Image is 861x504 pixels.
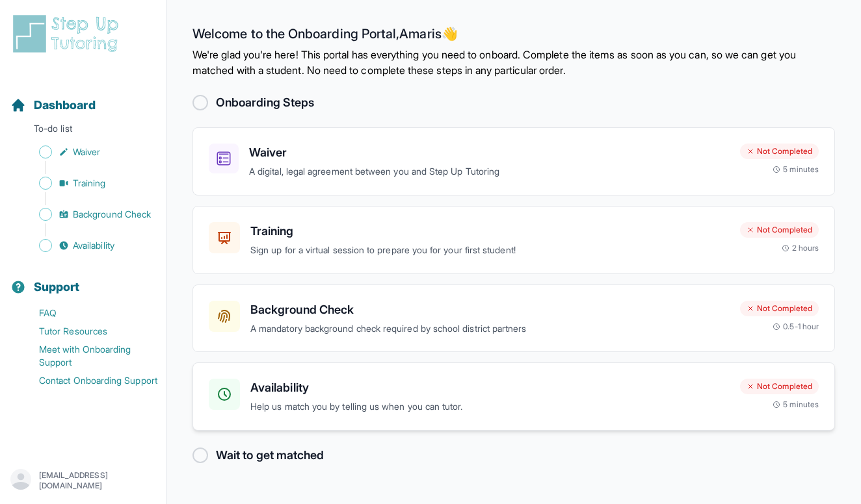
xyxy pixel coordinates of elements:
[73,208,151,221] span: Background Check
[192,26,835,47] h2: Welcome to the Onboarding Portal, Amaris 👋
[10,322,166,340] a: Tutor Resources
[34,96,96,114] span: Dashboard
[250,301,730,319] h3: Background Check
[249,144,730,162] h3: Waiver
[192,47,835,78] p: We're glad you're here! This portal has everything you need to onboard. Complete the items as soo...
[10,340,166,372] a: Meet with Onboarding Support
[10,236,166,255] a: Availability
[10,469,155,492] button: [EMAIL_ADDRESS][DOMAIN_NAME]
[216,94,314,112] h2: Onboarding Steps
[10,13,126,55] img: logo
[192,127,835,195] a: WaiverA digital, legal agreement between you and Step Up TutoringNot Completed5 minutes
[10,304,166,322] a: FAQ
[10,372,166,390] a: Contact Onboarding Support
[73,177,106,190] span: Training
[5,122,161,140] p: To-do list
[740,379,819,394] div: Not Completed
[10,205,166,223] a: Background Check
[250,321,730,336] p: A mandatory background check required by school district partners
[250,222,730,240] h3: Training
[192,284,835,353] a: Background CheckA mandatory background check required by school district partnersNot Completed0.5...
[192,206,835,274] a: TrainingSign up for a virtual session to prepare you for your first student!Not Completed2 hours
[10,96,96,114] a: Dashboard
[5,257,161,301] button: Support
[250,243,730,258] p: Sign up for a virtual session to prepare you for your first student!
[250,399,730,414] p: Help us match you by telling us when you can tutor.
[34,278,80,296] span: Support
[250,379,730,397] h3: Availability
[192,362,835,431] a: AvailabilityHelp us match you by telling us when you can tutor.Not Completed5 minutes
[73,145,100,158] span: Waiver
[73,239,114,252] span: Availability
[782,243,819,253] div: 2 hours
[39,470,155,491] p: [EMAIL_ADDRESS][DOMAIN_NAME]
[10,143,166,161] a: Waiver
[773,321,819,332] div: 0.5-1 hour
[773,399,819,410] div: 5 minutes
[5,75,161,120] button: Dashboard
[773,164,819,175] div: 5 minutes
[740,144,819,159] div: Not Completed
[10,174,166,192] a: Training
[740,222,819,238] div: Not Completed
[249,164,730,179] p: A digital, legal agreement between you and Step Up Tutoring
[216,446,324,464] h2: Wait to get matched
[740,301,819,316] div: Not Completed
